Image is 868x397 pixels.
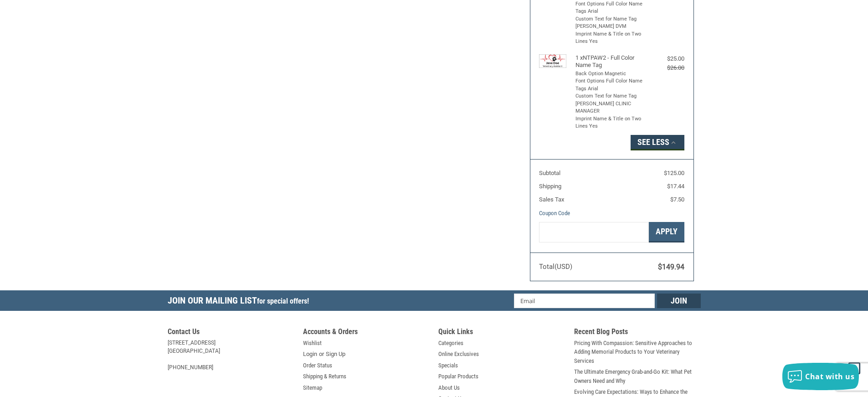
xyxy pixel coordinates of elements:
[664,170,684,176] span: $125.00
[539,170,560,176] span: Subtotal
[438,327,565,339] h5: Quick Links
[575,31,646,46] li: Imprint Name & Title on Two Lines Yes
[670,196,684,203] span: $7.50
[539,210,570,217] a: Coupon Code
[438,383,460,392] a: About Us
[168,327,294,339] h5: Contact Us
[805,371,854,382] span: Chat with us
[539,196,564,203] span: Sales Tax
[657,294,701,308] input: Join
[326,350,345,359] a: Sign Up
[631,135,684,150] button: See Less
[257,297,309,305] span: for special offers!
[303,339,322,348] a: Wishlist
[575,77,646,93] li: Font Options Full Color Name Tags Arial
[168,339,294,371] address: [STREET_ADDRESS] [GEOGRAPHIC_DATA] [PHONE_NUMBER]
[574,367,701,385] a: The Ultimate Emergency Grab-and-Go Kit: What Pet Owners Need and Why
[438,361,458,370] a: Specials
[539,183,561,190] span: Shipping
[648,54,684,63] div: $25.00
[303,383,322,392] a: Sitemap
[575,15,646,31] li: Custom Text for Name Tag [PERSON_NAME] DVM
[574,327,701,339] h5: Recent Blog Posts
[438,350,479,359] a: Online Exclusives
[575,93,646,115] li: Custom Text for Name Tag [PERSON_NAME] CLINIC MANAGER
[313,350,329,359] span: or
[168,290,313,314] h5: Join Our Mailing List
[575,115,646,130] li: Imprint Name & Title on Two Lines Yes
[575,70,646,78] li: Back Option Magnetic
[303,372,346,381] a: Shipping & Returns
[303,361,332,370] a: Order Status
[303,327,430,339] h5: Accounts & Orders
[667,183,684,190] span: $17.44
[303,350,317,359] a: Login
[438,339,463,348] a: Categories
[539,222,649,242] input: Gift Certificate or Coupon Code
[658,263,684,271] span: $149.94
[539,263,572,271] span: Total (USD)
[574,339,701,366] a: Pricing With Compassion: Sensitive Approaches to Adding Memorial Products to Your Veterinary Serv...
[575,0,646,15] li: Font Options Full Color Name Tags Arial
[648,63,684,72] div: $26.00
[649,222,684,242] button: Apply
[575,54,646,69] h4: 1 x NTPAW2 - Full Color Name Tag
[514,294,655,308] input: Email
[438,372,478,381] a: Popular Products
[782,363,859,390] button: Chat with us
